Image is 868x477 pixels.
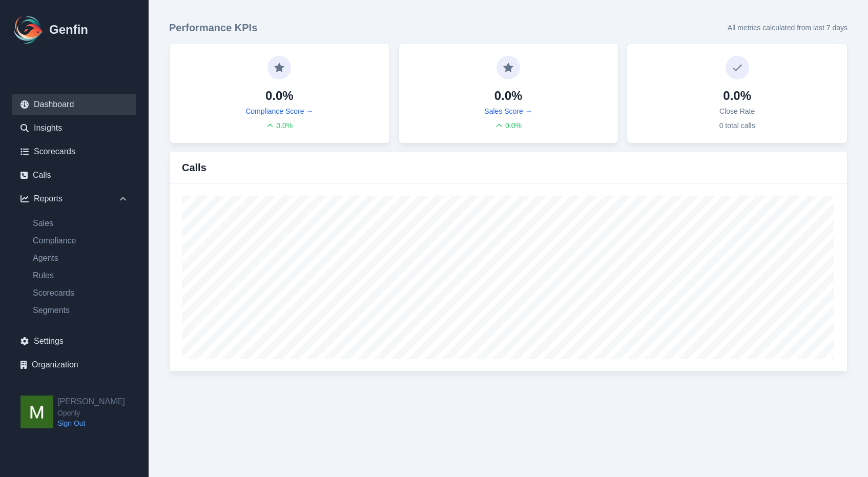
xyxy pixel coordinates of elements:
a: Calls [12,165,136,185]
a: Rules [25,269,136,282]
a: Compliance [25,235,136,247]
h3: Calls [182,160,206,175]
a: Insights [12,118,136,138]
p: Close Rate [719,106,755,116]
h4: 0.0% [723,88,751,104]
a: Compliance Score → [245,106,313,116]
div: 0.0 % [495,120,522,131]
a: Segments [25,304,136,317]
a: Settings [12,331,136,351]
a: Agents [25,252,136,264]
h4: 0.0% [265,88,294,104]
a: Sales Score → [484,106,532,116]
a: Scorecards [12,141,136,162]
img: Mike Acquaviva [20,396,53,428]
a: Dashboard [12,94,136,115]
a: Scorecards [25,287,136,299]
div: 0.0 % [266,120,293,131]
img: Logo [12,13,45,46]
h3: Performance KPIs [169,20,257,35]
span: Openly [57,408,125,418]
p: 0 total calls [719,120,755,131]
a: Organization [12,355,136,375]
a: Sign Out [57,418,125,428]
h4: 0.0% [494,88,523,104]
div: Reports [12,189,136,209]
a: Sales [25,217,136,230]
p: All metrics calculated from last 7 days [728,23,848,33]
h1: Genfin [49,22,88,38]
h2: [PERSON_NAME] [57,396,125,408]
